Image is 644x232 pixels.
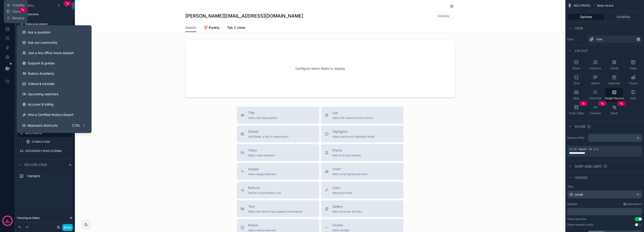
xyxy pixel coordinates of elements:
div: scrollable content [15,170,75,184]
label: Title [567,185,642,189]
a: Markdown [623,202,642,206]
span: 💯 Punkty [204,25,220,30]
button: Calendar [605,73,623,87]
span: is equal to (=) [573,148,599,151]
span: Table [629,66,637,70]
button: Ask a question [18,27,90,37]
button: Single Record [605,88,623,102]
div: Show backlink [567,217,587,221]
span: Viewing as Oskar [17,216,40,220]
a: Ask our community [18,37,90,48]
span: Ask our community [28,40,57,45]
span: Layout [575,48,588,53]
a: Account & billing [18,99,90,110]
span: Columns [589,66,601,70]
span: Clone [12,9,21,14]
a: User [588,36,642,43]
button: Options [567,14,605,20]
span: Markdown [628,202,642,206]
button: Visibility [605,14,642,20]
button: email [567,191,642,199]
span: MÓJ PROFIL [574,4,591,7]
span: Ask a question [28,30,51,35]
span: Single Record [605,96,623,100]
span: Map [573,96,579,100]
span: Account & billing [28,102,54,107]
span: Filter [575,124,585,129]
span: Calendar [608,81,620,85]
a: Upcoming webinars [18,89,90,99]
span: Videos & tutorials [28,81,55,86]
a: Noloco Academy [18,68,90,79]
span: Header [575,175,588,180]
label: Data [567,37,586,41]
button: Pivot Table [567,103,585,117]
span: Remove [12,16,25,20]
div: scrollable content [567,208,642,215]
p: 6 [6,218,8,223]
a: MÓJ PROFIL [25,131,69,135]
button: Hire a Certified Noloco Expert [18,110,90,120]
button: Cards [605,58,623,72]
label: SZCZEGÓŁY ROZLICZENIA [25,149,69,153]
button: Split [624,88,642,102]
button: Done [62,224,73,231]
button: Keyboard shortcutsCtrl/ [18,120,90,131]
span: User [596,37,603,41]
span: Create a User [32,140,50,144]
span: Noloco Academy [28,71,54,76]
span: Visibility [12,3,25,7]
button: Rows [567,58,585,72]
label: Subtitle [567,202,577,206]
span: Keyboard shortcuts [28,123,58,128]
span: Timeline [589,111,601,115]
label: Polecenia [25,12,69,16]
div: Show breadcrumbs [567,223,593,227]
span: Upcoming webinars [28,92,58,96]
h1: [PERSON_NAME][EMAIL_ADDRESS][DOMAIN_NAME] [185,13,303,19]
button: Columns [586,58,604,72]
button: Table [624,58,642,72]
button: Checklist [586,88,604,102]
span: / [82,124,85,127]
button: Map [567,88,585,102]
label: Polecenia Admin [25,22,69,26]
span: Record view [24,162,47,167]
button: Charts [624,73,642,87]
span: Checklist [589,96,601,100]
a: Details [185,23,196,32]
button: Grid [567,73,585,87]
span: Menu [24,3,34,8]
p: days [5,220,10,224]
a: Create a User [23,138,72,145]
label: Relative filter [567,136,586,140]
label: Highlights [27,174,68,178]
span: Pivot Table [569,111,584,115]
button: Board [586,73,604,87]
span: Split [630,96,636,100]
span: id [569,148,572,151]
span: Grid [574,81,579,85]
span: Gantt [611,111,618,115]
span: Hire a Certified Noloco Expert [28,112,73,117]
a: 💯 Punkty [204,23,220,33]
span: Cards [610,66,618,70]
span: View [575,26,583,31]
span: Support & guides [28,61,55,66]
span: Board [591,81,599,85]
span: Base record [597,4,613,7]
span: Details [185,25,196,30]
button: Visibility [7,3,25,7]
span: Charts [629,81,638,85]
span: Sort And Limit [575,164,602,169]
button: Timeline [586,103,604,117]
a: Tab 2 clone [227,23,245,33]
button: Remove [7,16,25,20]
button: Gantt [605,103,623,117]
a: Videos & tutorials [18,79,90,89]
a: Join a live office hours session [18,48,90,58]
a: Support & guides [18,58,90,68]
